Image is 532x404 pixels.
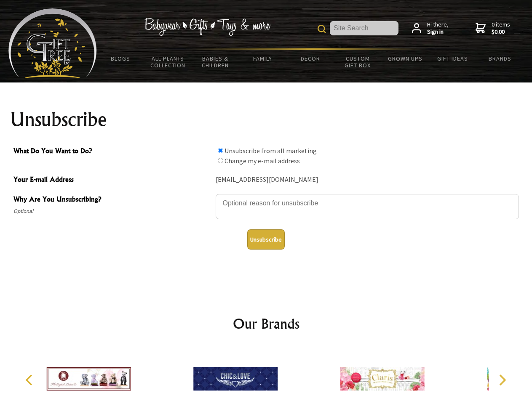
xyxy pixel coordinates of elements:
[330,21,398,35] input: Site Search
[239,50,287,67] a: Family
[192,50,239,74] a: Babies & Children
[412,21,449,36] a: Hi there,Sign in
[218,158,223,163] input: What Do You Want to Do?
[334,50,382,74] a: Custom Gift Box
[13,194,211,206] span: Why Are You Unsubscribing?
[8,8,97,78] img: Babyware - Gifts - Toys and more...
[10,109,522,130] h1: Unsubscribe
[144,18,270,36] img: Babywear - Gifts - Toys & more
[21,371,40,389] button: Previous
[216,194,519,219] textarea: Why Are You Unsubscribing?
[493,371,511,389] button: Next
[218,148,223,153] input: What Do You Want to Do?
[476,50,524,67] a: Brands
[247,229,285,250] button: Unsubscribe
[476,21,510,36] a: 0 items$0.00
[429,50,476,67] a: Gift Ideas
[225,146,317,155] label: Unsubscribe from all marketing
[318,25,326,33] img: product search
[492,21,510,36] span: 0 items
[216,173,519,186] div: [EMAIL_ADDRESS][DOMAIN_NAME]
[17,314,516,334] h2: Our Brands
[381,50,429,67] a: Grown Ups
[144,50,192,74] a: All Plants Collection
[286,50,334,67] a: Decor
[13,206,211,216] span: Optional
[97,50,144,67] a: BLOGS
[427,28,449,36] strong: Sign in
[13,146,211,158] span: What Do You Want to Do?
[427,21,449,36] span: Hi there,
[13,174,211,186] span: Your E-mail Address
[225,157,300,165] label: Change my e-mail address
[492,28,510,36] strong: $0.00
